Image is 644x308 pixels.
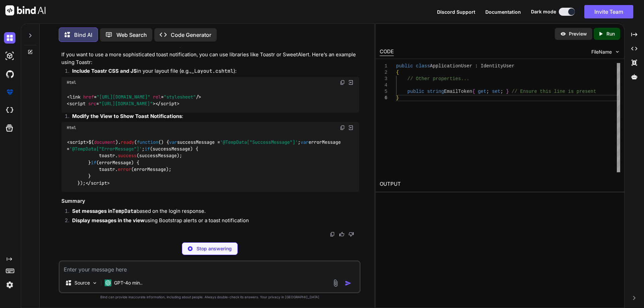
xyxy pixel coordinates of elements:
span: get [478,89,486,94]
span: < = = /> [67,94,201,100]
img: githubDark [4,68,15,80]
img: Open in Browser [348,125,354,131]
span: script [70,139,86,145]
img: icon [345,280,352,287]
img: Open in Browser [348,79,354,85]
img: darkAi-studio [4,50,15,62]
span: // Ensure this line is present [512,89,596,94]
img: GPT-4o mini [105,280,111,286]
span: if [145,146,150,152]
img: like [339,232,344,237]
div: 1 [380,63,387,69]
span: </ > [86,180,110,186]
img: attachment [332,279,339,287]
span: class [416,63,430,69]
span: var [301,139,309,145]
div: 6 [380,95,387,101]
h3: Summary [61,197,359,205]
strong: Modify the View to Show Toast Notifications [72,113,182,119]
h2: OUTPUT [376,176,624,192]
p: Run [606,30,615,37]
span: FileName [591,49,612,55]
p: Web Search [116,31,147,39]
div: 2 [380,69,387,76]
button: Invite Team [584,5,633,18]
li: based on the login response. [67,207,359,217]
span: if [91,160,96,166]
p: Bind AI [74,31,92,39]
p: If you want to use a more sophisticated toast notification, you can use libraries like Toastr or ... [61,51,359,66]
code: TempData [112,208,137,214]
span: < = > [67,101,155,107]
span: Html [67,80,76,85]
p: Code Generator [171,31,211,39]
span: script [161,101,177,107]
button: Discord Support [437,8,475,15]
img: copy [340,125,345,130]
strong: Display messages in the view [72,217,145,224]
span: script [91,180,107,186]
span: } [396,95,399,101]
span: "[URL][DOMAIN_NAME]" [97,94,150,100]
span: Html [67,125,76,130]
span: link [70,94,80,100]
img: copy [330,232,335,237]
span: function [137,139,158,145]
span: { [396,70,399,75]
span: var [169,139,177,145]
li: in your layout file (e.g., ): [67,67,359,77]
span: { [472,89,475,94]
span: "stylesheet" [164,94,196,100]
span: ; [500,89,503,94]
p: Bind can provide inaccurate information, including about people. Always double-check its answers.... [59,295,361,300]
span: '@TempData["SuccessMessage"]' [220,139,298,145]
span: error [118,166,131,172]
p: Preview [569,30,587,37]
img: copy [340,80,345,85]
span: document [94,139,115,145]
span: set [492,89,500,94]
div: CODE [380,48,394,56]
span: </ > [155,101,179,107]
span: $( ). ( ( ) { successMessage = ; errorMessage = ; (successMessage) { toastr. (successMessage); } ... [67,139,343,186]
span: // Other properties... [407,76,469,81]
img: darkChat [4,32,15,44]
div: 5 [380,88,387,95]
img: chevron down [614,49,620,55]
span: Dark mode [531,8,556,15]
span: ApplicationUser : IdentityUser [430,63,514,69]
img: Pick Models [92,280,98,286]
li: : [67,113,359,122]
img: Bind AI [5,5,46,15]
img: preview [560,31,566,37]
p: GPT-4o min.. [114,280,143,286]
strong: Include Toastr CSS and JS [72,68,137,74]
span: } [506,89,508,94]
p: Stop answering [197,245,232,252]
span: href [83,94,94,100]
button: Documentation [485,8,521,15]
img: dislike [348,232,354,237]
span: ready [121,139,134,145]
code: _Layout.cshtml [191,68,233,74]
img: settings [4,279,15,291]
span: "[URL][DOMAIN_NAME]" [99,101,153,107]
span: src [88,101,96,107]
span: ; [486,89,489,94]
span: < > [67,139,89,145]
span: rel [153,94,161,100]
span: script [69,101,86,107]
span: '@TempData["ErrorMessage"]' [69,146,142,152]
img: cloudideIcon [4,105,15,116]
div: 3 [380,76,387,82]
span: success [118,153,137,159]
span: public [396,63,413,69]
strong: Set messages in [72,208,137,214]
img: premium [4,86,15,98]
div: 4 [380,82,387,88]
li: using Bootstrap alerts or a toast notification [67,217,359,226]
span: string [427,89,444,94]
span: EmailToken [444,89,472,94]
